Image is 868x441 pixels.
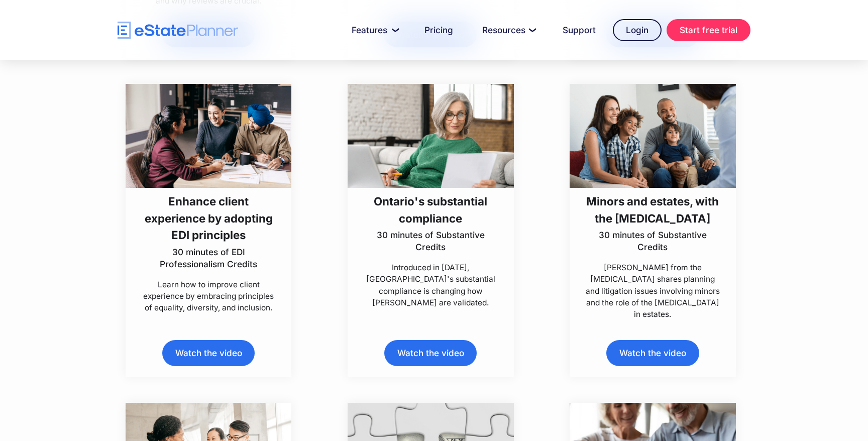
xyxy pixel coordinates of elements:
[584,193,722,227] h3: Minors and estates, with the [MEDICAL_DATA]
[340,20,407,40] a: Features
[361,193,500,227] h3: Ontario's substantial compliance
[384,340,477,366] a: Watch the video
[162,340,255,366] a: Watch the video
[139,279,278,313] p: Learn how to improve client experience by embracing principles of equality, diversity, and inclus...
[667,19,750,41] a: Start free trial
[584,262,722,320] p: [PERSON_NAME] from the [MEDICAL_DATA] shares planning and litigation issues involving minors and ...
[126,84,292,313] a: Enhance client experience by adopting EDI principles30 minutes of EDI Professionalism CreditsLear...
[613,19,662,41] a: Login
[118,22,238,39] a: home
[606,340,699,366] a: Watch the video
[551,20,608,40] a: Support
[361,262,500,308] p: Introduced in [DATE], [GEOGRAPHIC_DATA]'s substantial compliance is changing how [PERSON_NAME] ar...
[361,229,500,253] p: 30 minutes of Substantive Credits
[470,20,546,40] a: Resources
[348,84,514,308] a: Ontario's substantial compliance30 minutes of Substantive CreditsIntroduced in [DATE], [GEOGRAPHI...
[412,20,465,40] a: Pricing
[139,246,278,270] p: 30 minutes of EDI Professionalism Credits
[139,193,278,243] h3: Enhance client experience by adopting EDI principles
[584,229,722,253] p: 30 minutes of Substantive Credits
[570,84,736,320] a: Minors and estates, with the [MEDICAL_DATA]30 minutes of Substantive Credits[PERSON_NAME] from th...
